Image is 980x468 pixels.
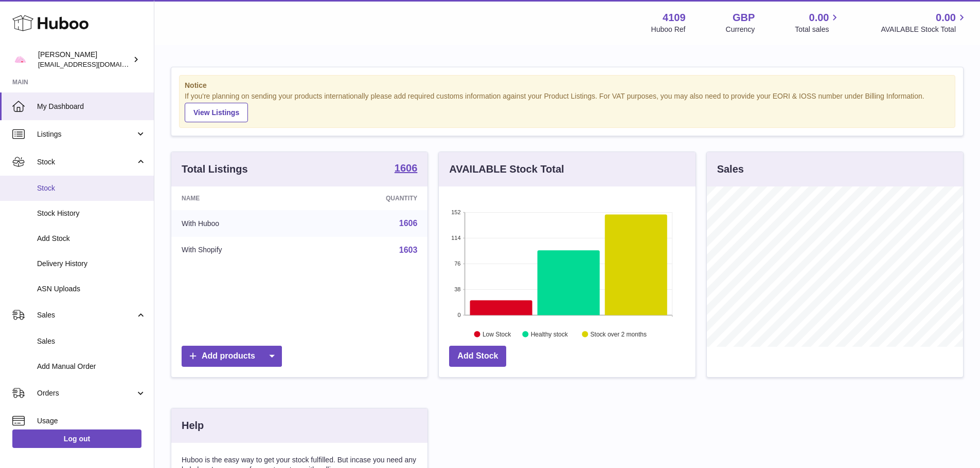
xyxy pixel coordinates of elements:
[171,186,310,210] th: Name
[449,346,506,367] a: Add Stock
[455,260,461,267] text: 76
[451,209,460,215] text: 152
[38,50,131,69] div: [PERSON_NAME]
[936,11,956,25] span: 0.00
[881,25,968,34] span: AVAILABLE Stock Total
[37,362,146,371] span: Add Manual Order
[182,346,282,367] a: Add products
[395,163,418,175] a: 1606
[37,157,135,167] span: Stock
[182,162,248,176] h3: Total Listings
[37,388,135,398] span: Orders
[809,11,829,25] span: 0.00
[185,103,248,122] a: View Listings
[531,330,568,338] text: Healthy stock
[399,219,418,228] a: 1606
[37,209,146,218] span: Stock History
[37,336,146,346] span: Sales
[37,129,135,139] span: Listings
[37,259,146,269] span: Delivery History
[37,310,135,320] span: Sales
[310,186,428,210] th: Quantity
[795,25,841,34] span: Total sales
[171,210,310,237] td: With Huboo
[37,183,146,193] span: Stock
[171,237,310,264] td: With Shopify
[483,330,511,338] text: Low Stock
[12,429,141,448] a: Log out
[37,234,146,244] span: Add Stock
[663,11,686,25] strong: 4109
[651,25,686,34] div: Huboo Ref
[37,284,146,294] span: ASN Uploads
[185,91,950,122] div: If you're planning on sending your products internationally please add required customs informati...
[182,419,204,433] h3: Help
[38,60,151,68] span: [EMAIL_ADDRESS][DOMAIN_NAME]
[449,162,564,176] h3: AVAILABLE Stock Total
[451,235,460,241] text: 114
[591,330,647,338] text: Stock over 2 months
[37,102,146,111] span: My Dashboard
[733,11,755,25] strong: GBP
[458,312,461,318] text: 0
[185,81,950,90] strong: Notice
[455,286,461,292] text: 38
[726,25,755,34] div: Currency
[399,246,418,254] a: 1603
[717,162,744,176] h3: Sales
[37,416,146,426] span: Usage
[12,52,28,67] img: internalAdmin-4109@internal.huboo.com
[881,11,968,34] a: 0.00 AVAILABLE Stock Total
[395,163,418,173] strong: 1606
[795,11,841,34] a: 0.00 Total sales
